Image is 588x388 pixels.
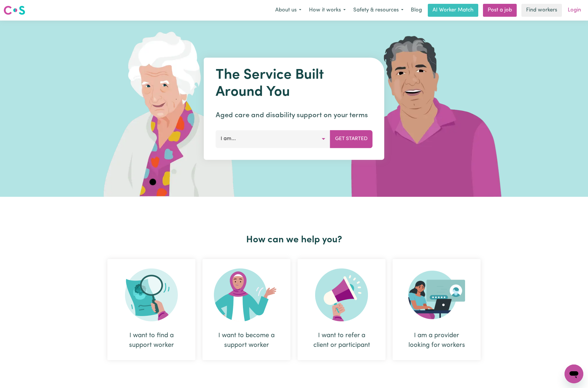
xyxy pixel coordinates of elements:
[216,110,373,121] p: Aged care and disability support on your terms
[315,268,368,321] img: Refer
[216,67,373,101] h1: The Service Built Around You
[312,331,371,350] div: I want to refer a client or participant
[104,234,484,246] h2: How can we help you?
[4,5,25,16] img: Careseekers logo
[202,259,290,360] div: I want to become a support worker
[216,130,330,148] button: I am...
[107,259,195,360] div: I want to find a support worker
[564,4,584,17] a: Login
[298,259,386,360] div: I want to refer a client or participant
[565,365,583,383] iframe: Button to launch messaging window
[305,4,349,16] button: How it works
[393,259,481,360] div: I am a provider looking for workers
[428,4,478,17] a: AI Worker Match
[349,4,407,16] button: Safety & resources
[408,268,465,321] img: Provider
[483,4,517,17] a: Post a job
[330,130,373,148] button: Get Started
[407,4,425,17] a: Blog
[407,331,467,350] div: I am a provider looking for workers
[271,4,305,16] button: About us
[217,331,276,350] div: I want to become a support worker
[214,268,279,321] img: Become Worker
[125,268,178,321] img: Search
[121,331,181,350] div: I want to find a support worker
[521,4,562,17] a: Find workers
[4,4,25,17] a: Careseekers logo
